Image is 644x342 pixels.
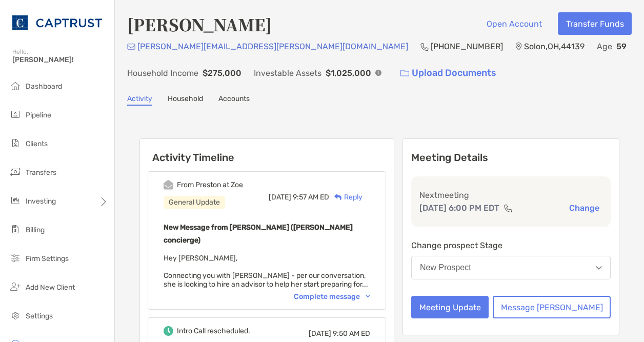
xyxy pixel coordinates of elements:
button: Meeting Update [411,296,489,318]
div: New Prospect [420,263,471,272]
span: Clients [26,139,48,148]
p: [PERSON_NAME][EMAIL_ADDRESS][PERSON_NAME][DOMAIN_NAME] [137,40,408,53]
span: Investing [26,197,56,206]
span: Settings [26,312,53,320]
span: Billing [26,226,45,234]
img: transfers icon [9,166,22,178]
h4: [PERSON_NAME] [127,12,272,36]
a: Accounts [218,94,250,106]
button: Message [PERSON_NAME] [493,296,611,318]
img: settings icon [9,309,22,321]
img: billing icon [9,223,22,235]
img: Chevron icon [366,295,370,298]
img: dashboard icon [9,79,22,92]
p: 59 [616,40,627,53]
img: add_new_client icon [9,280,22,293]
p: $1,025,000 [326,67,371,79]
div: Complete message [294,292,370,301]
p: [PHONE_NUMBER] [431,40,503,53]
span: [DATE] [309,329,331,338]
img: firm-settings icon [9,252,22,264]
img: clients icon [9,137,22,149]
span: 9:50 AM ED [333,329,370,338]
div: From Preston at Zoe [177,180,243,189]
span: [PERSON_NAME]! [12,55,108,64]
p: Change prospect Stage [411,239,611,252]
button: New Prospect [411,256,611,279]
span: Add New Client [26,283,75,292]
img: communication type [504,204,513,212]
div: Intro Call rescheduled. [177,327,250,335]
span: 9:57 AM ED [293,193,329,202]
img: pipeline icon [9,108,22,120]
p: Age [597,40,612,53]
button: Change [566,203,602,213]
span: Pipeline [26,111,51,119]
span: [DATE] [269,193,291,202]
button: Open Account [478,12,550,35]
img: Open dropdown arrow [596,266,602,270]
span: Dashboard [26,82,62,91]
div: Reply [329,192,363,203]
p: Meeting Details [411,151,611,164]
a: Upload Documents [394,62,503,84]
img: Event icon [164,180,173,190]
span: Firm Settings [26,254,69,263]
img: Event icon [164,326,173,336]
a: Activity [127,94,152,106]
h6: Activity Timeline [140,139,394,164]
a: Household [168,94,203,106]
img: button icon [400,70,409,77]
p: [DATE] 6:00 PM EDT [419,202,499,214]
p: Next meeting [419,189,602,202]
button: Transfer Funds [558,12,632,35]
img: Email Icon [127,44,135,50]
img: Phone Icon [420,43,429,51]
img: CAPTRUST Logo [12,4,102,41]
img: Location Icon [515,43,522,51]
span: Hey [PERSON_NAME], Connecting you with [PERSON_NAME] - per our conversation, she is looking to hi... [164,254,368,289]
div: General Update [164,196,225,209]
p: Solon , OH , 44139 [524,40,585,53]
span: Transfers [26,168,56,177]
b: New Message from [PERSON_NAME] ([PERSON_NAME] concierge) [164,223,353,245]
p: $275,000 [203,67,241,79]
p: Investable Assets [254,67,321,79]
img: Info Icon [375,70,381,76]
p: Household Income [127,67,198,79]
img: investing icon [9,194,22,207]
img: Reply icon [334,194,342,200]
